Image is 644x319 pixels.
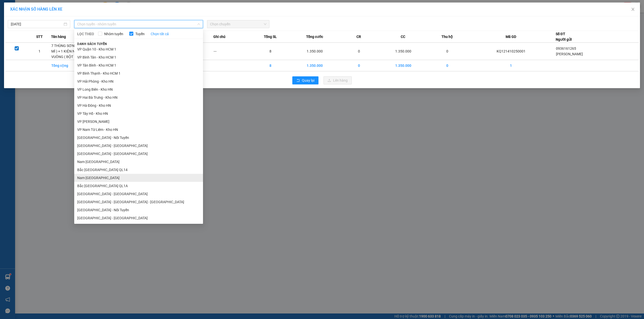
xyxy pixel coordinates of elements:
[428,60,467,71] td: 0
[77,31,94,37] span: LỌC THEO
[252,60,290,71] td: 8
[197,23,200,26] span: down
[378,60,428,71] td: 1.350.000
[51,43,89,60] td: 7 THÙNG SƠN ( BỘT MÌ ) + 1 KIỆN NHỰA VUÔNG ( BỘT MÌ )
[296,79,300,83] span: rollback
[74,158,203,166] li: Nam [GEOGRAPHIC_DATA]
[74,142,203,150] li: [GEOGRAPHIC_DATA] - [GEOGRAPHIC_DATA]
[556,52,583,56] span: [PERSON_NAME]
[74,69,203,77] li: VP Bình Thạnh - Kho HCM 1
[631,7,635,11] span: close
[213,43,252,60] td: ---
[401,34,405,39] span: CC
[28,43,51,60] td: 1
[264,34,277,39] span: Tổng SL
[441,34,453,39] span: Thu hộ
[74,101,203,110] li: VP Hà Đông - Kho HN
[51,34,66,39] span: Tên hàng
[340,43,378,60] td: 0
[74,126,203,134] li: VP Nam Từ Liêm - Kho HN
[74,150,203,158] li: [GEOGRAPHIC_DATA] - [GEOGRAPHIC_DATA]
[466,43,556,60] td: KQ121410250001
[74,53,203,61] li: VP Bình Tân - Kho HCM 1
[74,61,203,69] li: VP Tân Bình - Kho HCM 1
[74,77,203,85] li: VP Hải Phòng - Kho HN
[340,60,378,71] td: 0
[356,34,361,39] span: CR
[466,60,556,71] td: 1
[292,76,318,84] button: rollbackQuay lại
[213,34,225,39] span: Ghi chú
[74,190,203,198] li: [GEOGRAPHIC_DATA] - [GEOGRAPHIC_DATA]
[74,182,203,190] li: Bắc [GEOGRAPHIC_DATA] QL1A
[74,42,110,46] span: Danh sách tuyến
[290,43,340,60] td: 1.350.000
[324,76,352,84] button: uploadLên hàng
[74,166,203,174] li: Bắc [GEOGRAPHIC_DATA] QL14
[77,20,200,28] span: Chọn tuyến - nhóm tuyến
[556,46,576,50] span: 0936161265
[74,174,203,182] li: Nam [GEOGRAPHIC_DATA]
[74,206,203,214] li: [GEOGRAPHIC_DATA] - Nối Tuyến
[74,118,203,126] li: VP [PERSON_NAME]
[306,34,323,39] span: Tổng cước
[36,34,43,39] span: STT
[10,7,62,12] span: XÁC NHẬN SỐ HÀNG LÊN XE
[151,31,169,37] a: Chọn tất cả
[428,43,467,60] td: 0
[210,20,266,28] span: Chọn chuyến
[290,60,340,71] td: 1.350.000
[506,34,516,39] span: Mã GD
[556,31,572,42] div: Số ĐT Người gửi
[74,134,203,142] li: [GEOGRAPHIC_DATA] - Nối Tuyến
[378,43,428,60] td: 1.350.000
[302,78,314,83] span: Quay lại
[626,3,640,17] button: Close
[74,85,203,93] li: VP Long Biên - Kho HN
[74,198,203,206] li: [GEOGRAPHIC_DATA] - [GEOGRAPHIC_DATA] - [GEOGRAPHIC_DATA]
[51,60,89,71] td: Tổng cộng
[74,214,203,222] li: [GEOGRAPHIC_DATA] - [GEOGRAPHIC_DATA]
[74,93,203,101] li: VP Hai Bà Trưng - Kho HN
[11,21,63,27] input: 14/10/2025
[102,31,125,37] span: Nhóm tuyến
[74,45,203,53] li: VP Quận 10 - Kho HCM 1
[133,31,147,37] span: Tuyến
[74,110,203,118] li: VP Tây Hồ - Kho HN
[252,43,290,60] td: 8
